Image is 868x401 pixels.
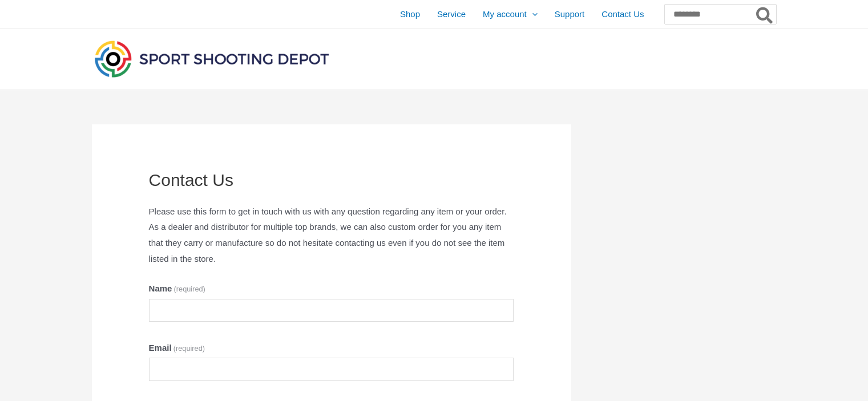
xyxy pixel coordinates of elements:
label: Email [149,340,514,356]
h1: Contact Us [149,170,514,191]
img: Sport Shooting Depot [92,38,332,80]
button: Search [754,5,776,24]
span: (required) [174,285,205,293]
label: Name [149,281,514,297]
p: Please use this form to get in touch with us with any question regarding any item or your order. ... [149,204,514,267]
span: (required) [173,344,205,353]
